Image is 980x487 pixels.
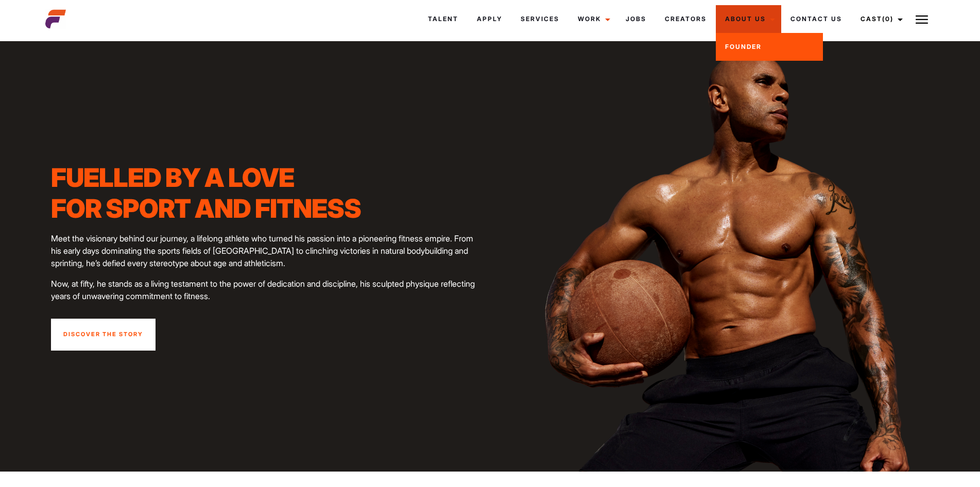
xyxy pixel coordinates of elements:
[468,5,511,33] a: Apply
[656,5,716,33] a: Creators
[882,15,893,23] span: (0)
[419,5,468,33] a: Talent
[851,5,909,33] a: Cast(0)
[716,5,781,33] a: About Us
[511,5,569,33] a: Services
[51,319,156,351] a: Discover the story
[51,232,484,269] p: Meet the visionary behind our journey, a lifelong athlete who turned his passion into a pioneerin...
[916,13,928,26] img: Burger icon
[45,9,66,29] img: cropped-aefm-brand-fav-22-square.png
[569,5,616,33] a: Work
[616,5,656,33] a: Jobs
[716,33,823,61] a: Founder
[51,277,484,302] p: Now, at fifty, he stands as a living testament to the power of dedication and discipline, his scu...
[781,5,851,33] a: Contact Us
[51,162,484,224] h1: Fuelled by a love for sport and fitness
